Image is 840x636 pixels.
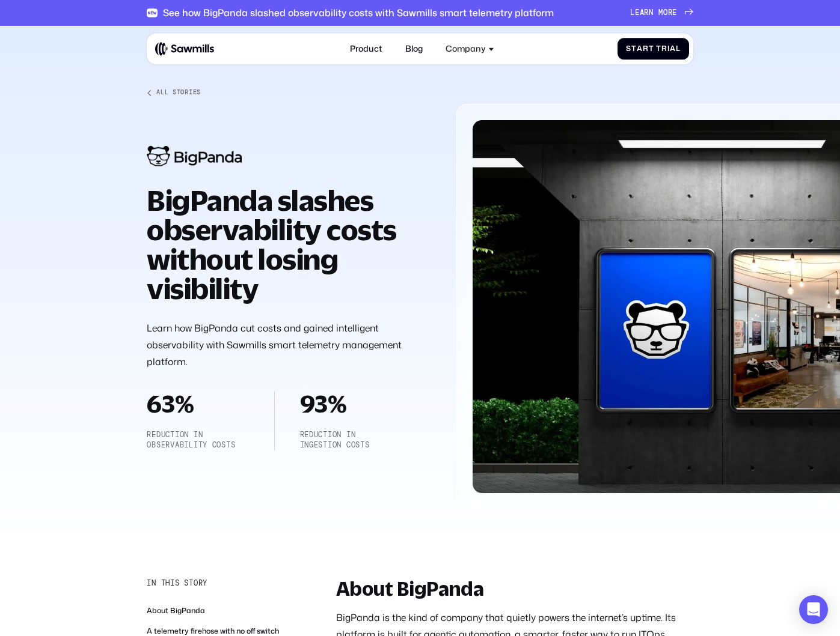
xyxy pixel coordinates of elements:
div: Open Intercom Messenger [799,595,828,624]
span: m [658,8,663,17]
a: All Stories [147,89,437,97]
span: a [670,44,676,53]
h1: BigPanda slashes observability costs without losing visibility [147,186,437,304]
span: a [640,8,645,17]
p: Learn how BigPanda cut costs and gained intelligent observability with Sawmills smart telemetry m... [147,320,437,371]
h2: About BigPanda [336,578,693,599]
a: About BigPanda [147,605,205,616]
div: Company [446,44,486,54]
span: l [676,44,681,53]
div: Company [440,38,501,61]
span: S [626,44,631,53]
span: e [635,8,640,17]
div: See how BigPanda slashed observability costs with Sawmills smart telemetry platform [163,7,554,19]
a: Blog [399,38,429,61]
span: o [663,8,668,17]
a: Product [344,38,388,61]
span: L [630,8,635,17]
span: T [656,44,661,53]
span: r [643,44,649,53]
span: t [631,44,637,53]
span: e [672,8,677,17]
span: r [644,8,649,17]
div: In this story [147,578,207,589]
span: n [649,8,654,17]
a: StartTrial [618,38,688,60]
span: r [668,8,673,17]
div: Reduction in observability costs [147,430,248,450]
a: A telemetry firehose with no off switch [147,626,279,636]
span: a [637,44,643,53]
div: reduction in ingestion costs [300,430,370,450]
a: Learnmore [630,8,693,17]
span: r [661,44,667,53]
span: i [667,44,670,53]
div: All Stories [156,89,201,97]
span: t [649,44,654,53]
div: 63% [147,391,248,417]
div: 93% [300,391,370,417]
